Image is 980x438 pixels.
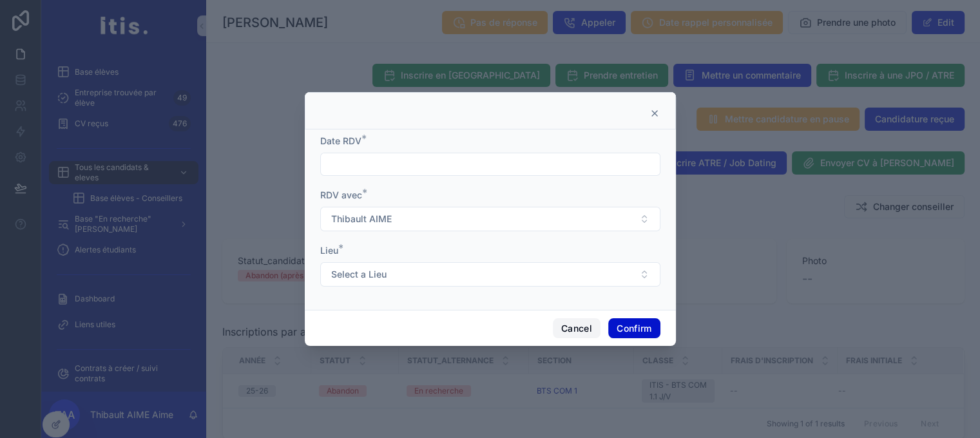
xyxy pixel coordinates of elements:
[331,268,387,281] span: Select a Lieu
[608,318,660,339] button: Confirm
[553,318,600,339] button: Cancel
[320,135,361,146] span: Date RDV
[320,245,338,256] span: Lieu
[331,213,392,225] span: Thibault AIME
[320,189,362,200] span: RDV avec
[320,262,660,287] button: Select Button
[320,207,660,231] button: Select Button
